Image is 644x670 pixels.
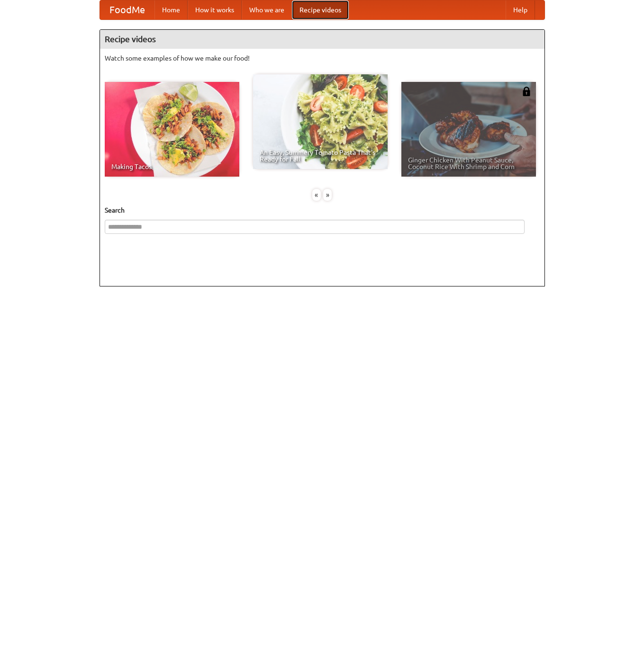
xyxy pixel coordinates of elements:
a: An Easy, Summery Tomato Pasta That's Ready for Fall [253,74,388,169]
a: Who we are [242,0,292,19]
a: Making Tacos [105,82,239,177]
span: An Easy, Summery Tomato Pasta That's Ready for Fall [260,149,381,162]
span: Making Tacos [111,163,233,170]
div: « [312,189,321,201]
a: Help [506,0,535,19]
h4: Recipe videos [100,30,544,49]
a: How it works [188,0,242,19]
a: Home [154,0,188,19]
p: Watch some examples of how we make our food! [105,54,540,63]
div: » [323,189,332,201]
a: Recipe videos [292,0,349,19]
h5: Search [105,205,540,215]
img: 483408.png [522,87,531,96]
a: FoodMe [100,0,154,19]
